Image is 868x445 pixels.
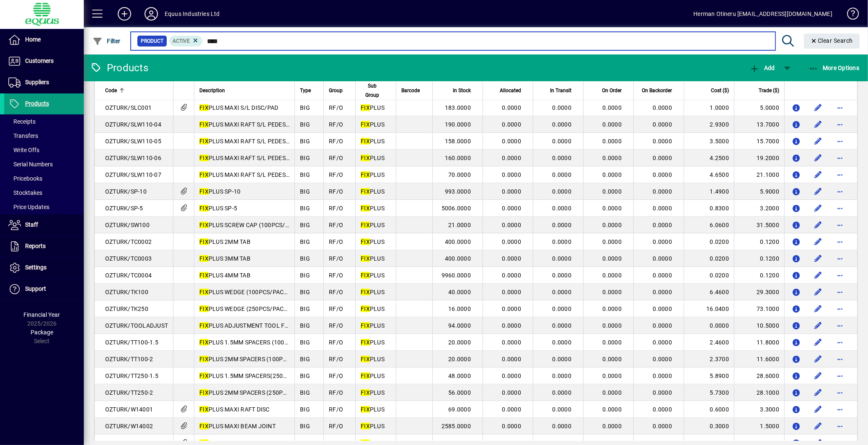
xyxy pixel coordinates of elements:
[684,99,734,116] td: 1.0000
[8,175,42,182] span: Pricebooks
[4,157,84,171] a: Serial Numbers
[361,289,385,295] span: PLUS
[734,166,784,183] td: 21.1000
[811,151,825,165] button: Edit
[25,100,49,107] span: Products
[361,104,370,111] em: FIX
[361,171,385,178] span: PLUS
[25,221,38,228] span: Staff
[105,322,168,329] span: OZTURK/TOOLADJUST
[8,132,38,139] span: Transfers
[300,255,310,262] span: BIG
[684,116,734,133] td: 2.9300
[445,138,471,145] span: 158.0000
[4,215,84,235] a: Staff
[448,305,471,312] span: 16.0000
[442,205,471,212] span: 5006.0000
[105,289,148,295] span: OZTURK/TK100
[105,104,152,111] span: OZTURK/SLC001
[361,171,370,178] em: FIX
[603,305,622,312] span: 0.0000
[653,188,672,195] span: 0.0000
[361,289,370,295] em: FIX
[4,257,84,278] a: Settings
[811,37,853,44] span: Clear Search
[361,255,385,262] span: PLUS
[653,104,672,111] span: 0.0000
[684,133,734,150] td: 3.5000
[438,86,478,95] div: In Stock
[329,138,343,145] span: RF/O
[502,121,522,128] span: 0.0000
[448,171,471,178] span: 70.0000
[199,289,209,295] em: FIX
[833,185,847,198] button: More options
[25,264,46,271] span: Settings
[603,121,622,128] span: 0.0000
[811,218,825,232] button: Edit
[448,222,471,228] span: 21.0000
[141,37,163,45] span: Product
[734,150,784,166] td: 19.2000
[199,289,290,295] span: PLUS WEDGE (100PCS/PACK)
[401,86,420,95] span: Barcode
[747,60,777,75] button: Add
[173,38,190,44] span: Active
[199,104,278,111] span: PLUS MAXI S/L DISC/PAD
[199,104,209,111] em: FIX
[105,86,117,95] span: Code
[553,255,572,262] span: 0.0000
[361,272,385,279] span: PLUS
[502,222,522,228] span: 0.0000
[329,121,343,128] span: RF/O
[199,255,251,262] span: PLUS 3MM TAB
[4,29,84,50] a: Home
[711,86,729,95] span: Cost ($)
[361,272,370,279] em: FIX
[553,289,572,295] span: 0.0000
[488,86,529,95] div: Allocated
[361,205,385,212] span: PLUS
[361,255,370,262] em: FIX
[553,272,572,279] span: 0.0000
[361,188,370,195] em: FIX
[361,81,383,100] span: Sub Group
[445,255,471,262] span: 400.0000
[361,238,370,245] em: FIX
[833,135,847,148] button: More options
[25,243,46,249] span: Reports
[90,61,148,75] div: Products
[329,86,350,95] div: Group
[734,99,784,116] td: 5.0000
[804,34,860,49] button: Clear
[300,86,311,95] span: Type
[684,284,734,300] td: 6.4600
[642,86,672,95] span: On Backorder
[603,155,622,161] span: 0.0000
[553,238,572,245] span: 0.0000
[734,317,784,334] td: 10.5000
[199,121,209,128] em: FIX
[4,171,84,186] a: Pricebooks
[603,138,622,145] span: 0.0000
[502,155,522,161] span: 0.0000
[199,155,209,161] em: FIX
[603,171,622,178] span: 0.0000
[693,7,832,21] div: Herman Otineru [EMAIL_ADDRESS][DOMAIN_NAME]
[361,305,370,312] em: FIX
[361,104,385,111] span: PLUS
[105,86,168,95] div: Code
[684,217,734,233] td: 6.0600
[329,171,343,178] span: RF/O
[199,205,209,212] em: FIX
[8,161,53,168] span: Serial Numbers
[653,222,672,228] span: 0.0000
[361,121,370,128] em: FIX
[25,57,54,64] span: Customers
[684,250,734,267] td: 0.0200
[811,369,825,383] button: Edit
[199,222,302,228] span: PLUS SCREW CAP (100PCS/PACK)
[749,65,775,71] span: Add
[550,86,571,95] span: In Transit
[445,188,471,195] span: 993.0000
